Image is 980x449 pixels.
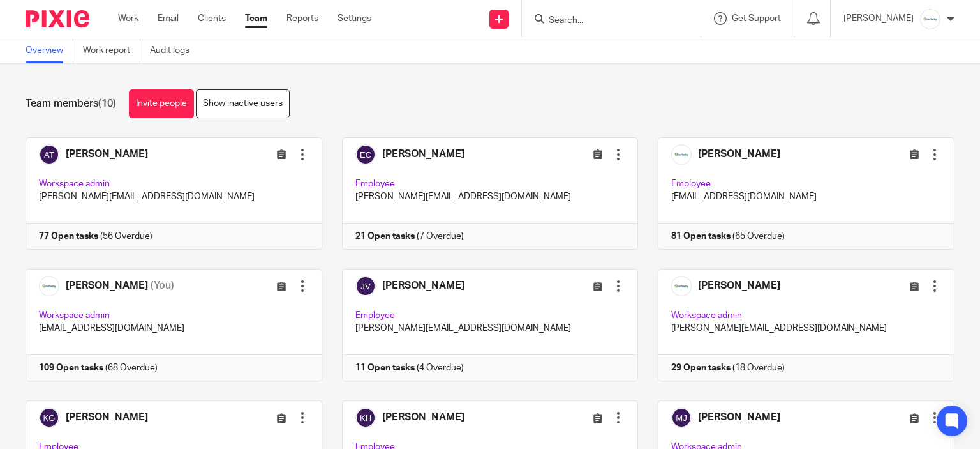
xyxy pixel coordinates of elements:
a: Team [245,12,267,25]
a: Reports [286,12,318,25]
img: Infinity%20Logo%20with%20Whitespace%20.png [920,9,940,29]
h1: Team members [26,97,116,110]
a: Invite people [129,89,194,118]
a: Settings [338,12,371,25]
a: Clients [198,12,226,25]
img: Pixie [26,10,89,27]
a: Overview [26,38,73,63]
a: Work report [83,38,140,63]
input: Search [547,15,662,27]
a: Show inactive users [196,89,290,118]
p: [PERSON_NAME] [843,12,914,25]
a: Email [158,12,179,25]
a: Audit logs [150,38,199,63]
span: (10) [98,98,116,109]
a: Work [118,12,138,25]
span: Get Support [732,14,781,23]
